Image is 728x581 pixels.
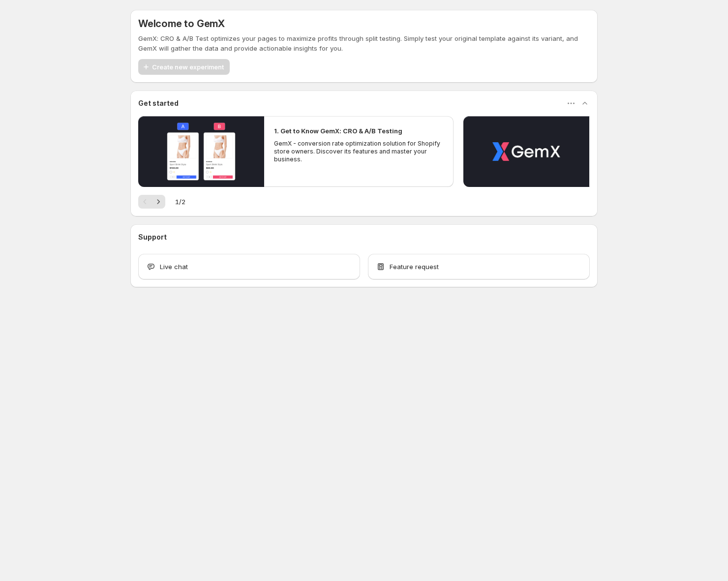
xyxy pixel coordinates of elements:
p: GemX: CRO & A/B Test optimizes your pages to maximize profits through split testing. Simply test ... [138,33,590,53]
span: Live chat [160,262,188,272]
h3: Get started [138,98,179,108]
button: Play video [463,116,589,187]
span: Feature request [390,262,439,272]
p: GemX - conversion rate optimization solution for Shopify store owners. Discover its features and ... [274,140,443,163]
button: Play video [138,116,264,187]
button: Next [152,195,165,209]
h2: 1. Get to Know GemX: CRO & A/B Testing [274,126,402,136]
nav: Pagination [138,195,165,209]
h5: Welcome to GemX [138,18,225,30]
h3: Support [138,232,167,242]
span: 1 / 2 [175,197,185,207]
